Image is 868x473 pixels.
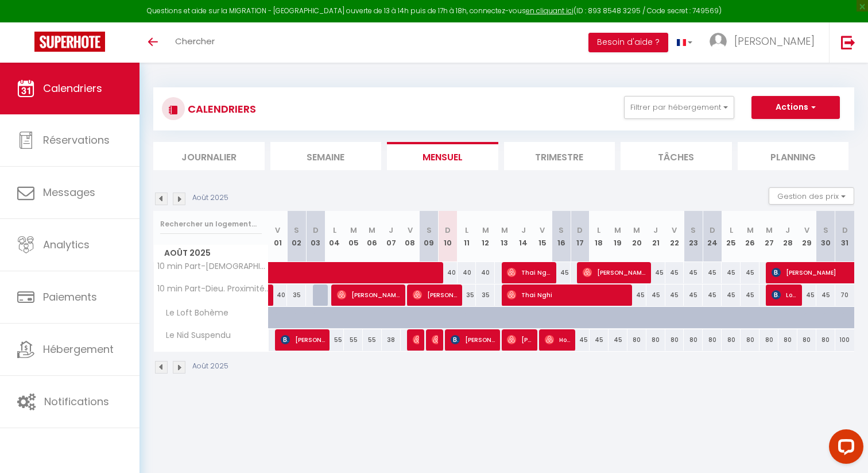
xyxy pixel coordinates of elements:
[614,225,621,236] abbr: M
[778,329,797,351] div: 80
[287,211,306,262] th: 02
[759,211,778,262] th: 27
[627,284,646,306] div: 45
[504,142,615,170] li: Trimestre
[691,225,696,236] abbr: S
[703,262,722,283] div: 45
[333,225,336,236] abbr: L
[270,142,382,170] li: Semaine
[43,185,95,199] span: Messages
[703,329,722,351] div: 80
[389,225,393,236] abbr: J
[633,225,640,236] abbr: M
[294,225,299,236] abbr: S
[43,133,110,147] span: Réservations
[540,225,545,236] abbr: V
[306,211,325,262] th: 03
[156,329,234,342] span: Le Nid Suspendu
[741,262,759,283] div: 45
[153,142,265,170] li: Journalier
[672,225,677,236] abbr: V
[722,329,741,351] div: 80
[192,193,228,203] p: Août 2025
[514,211,533,262] th: 14
[684,329,703,351] div: 80
[577,225,583,236] abbr: D
[665,262,684,283] div: 45
[588,33,668,52] button: Besoin d'aide ?
[154,245,268,262] span: Août 2025
[627,211,646,262] th: 20
[160,214,262,234] input: Rechercher un logement...
[751,96,840,119] button: Actions
[684,211,703,262] th: 23
[646,211,665,262] th: 21
[552,262,571,283] div: 45
[571,211,590,262] th: 17
[820,425,868,473] iframe: LiveChat chat widget
[703,284,722,306] div: 45
[797,284,816,306] div: 45
[482,225,489,236] abbr: M
[325,211,344,262] th: 04
[646,329,665,351] div: 80
[408,225,413,236] abbr: V
[835,284,854,306] div: 70
[722,262,741,283] div: 45
[533,211,552,262] th: 15
[465,225,468,236] abbr: L
[363,211,382,262] th: 06
[665,211,684,262] th: 22
[156,307,231,320] span: Le Loft Bohème
[350,225,357,236] abbr: M
[451,329,495,351] span: [PERSON_NAME]
[710,225,715,236] abbr: D
[269,284,288,306] div: 40
[445,225,451,236] abbr: D
[590,329,609,351] div: 45
[785,225,790,236] abbr: J
[766,225,773,236] abbr: M
[609,211,627,262] th: 19
[583,262,646,283] span: [PERSON_NAME]
[545,329,570,351] span: Houssine Khelf
[722,211,741,262] th: 25
[269,211,288,262] th: 01
[797,211,816,262] th: 29
[597,225,600,236] abbr: L
[842,225,848,236] abbr: D
[804,225,809,236] abbr: V
[778,211,797,262] th: 28
[495,211,514,262] th: 13
[552,211,571,262] th: 16
[387,142,498,170] li: Mensuel
[722,284,741,306] div: 45
[559,225,564,236] abbr: S
[797,329,816,351] div: 80
[526,6,573,16] a: en cliquant ici
[43,237,90,252] span: Analytics
[738,142,849,170] li: Planning
[609,329,627,351] div: 45
[281,329,325,351] span: [PERSON_NAME]
[772,284,797,306] span: Lozitska Tetiana
[476,211,495,262] th: 12
[730,225,733,236] abbr: L
[823,225,828,236] abbr: S
[325,329,344,351] div: 55
[684,284,703,306] div: 45
[369,225,375,236] abbr: M
[420,211,439,262] th: 09
[156,284,270,293] span: 10 min Part-Dieu. Proximité Campus.
[507,262,551,283] span: Thai Nghi
[432,329,438,351] span: [PERSON_NAME]
[665,329,684,351] div: 80
[166,22,223,63] a: Chercher
[816,329,835,351] div: 80
[382,329,401,351] div: 38
[427,225,432,236] abbr: S
[769,187,854,205] button: Gestion des prix
[684,262,703,283] div: 45
[439,211,458,262] th: 10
